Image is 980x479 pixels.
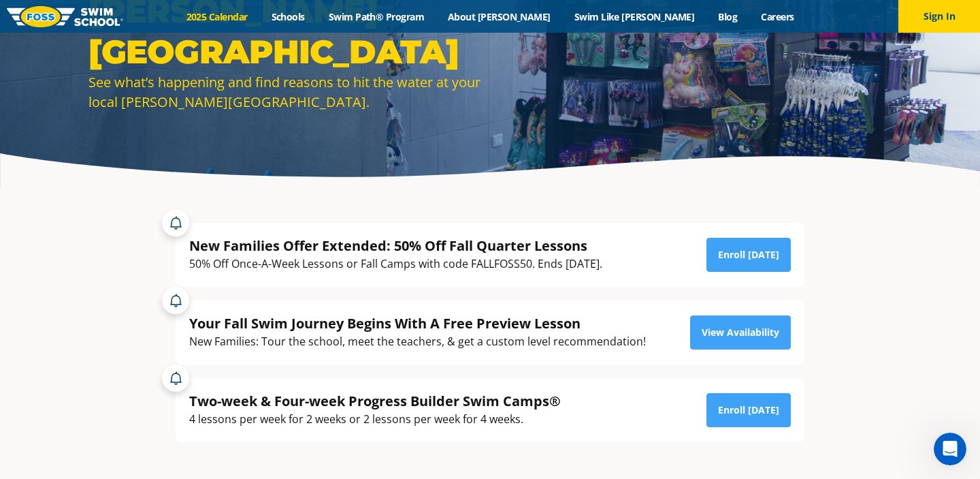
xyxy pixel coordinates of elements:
a: Swim Like [PERSON_NAME] [562,10,706,23]
a: Schools [259,10,316,23]
div: Your Fall Swim Journey Begins With A Free Preview Lesson [189,314,646,333]
img: FOSS Swim School Logo [7,6,123,27]
a: Swim Path® Program [316,10,436,23]
div: 4 lessons per week for 2 weeks or 2 lessons per week for 4 weeks. [189,410,561,429]
a: 2025 Calendar [174,10,259,23]
a: Enroll [DATE] [706,393,791,427]
a: About [PERSON_NAME] [436,10,563,23]
div: Two-week & Four-week Progress Builder Swim Camps® [189,392,561,410]
iframe: Intercom live chat [934,433,966,465]
a: Careers [749,10,806,23]
div: New Families: Tour the school, meet the teachers, & get a custom level recommendation! [189,333,646,351]
a: Blog [706,10,749,23]
div: See what’s happening and find reasons to hit the water at your local [PERSON_NAME][GEOGRAPHIC_DATA]. [88,72,483,112]
div: New Families Offer Extended: 50% Off Fall Quarter Lessons [189,236,602,255]
a: View Availability [690,315,791,350]
a: Enroll [DATE] [706,238,791,272]
div: 50% Off Once-A-Week Lessons or Fall Camps with code FALLFOSS50. Ends [DATE]. [189,255,602,273]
